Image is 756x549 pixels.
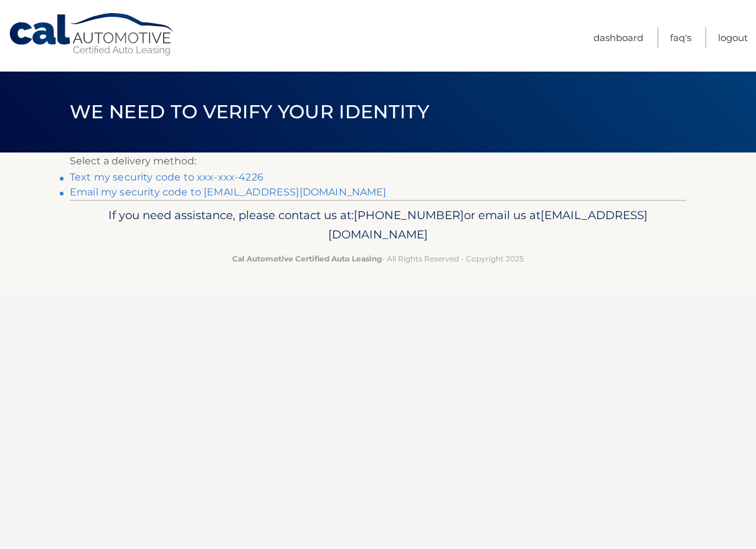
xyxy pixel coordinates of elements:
[232,254,382,263] strong: Cal Automotive Certified Auto Leasing
[70,100,429,123] span: We need to verify your identity
[593,27,643,48] a: Dashboard
[670,27,691,48] a: FAQ's
[70,186,387,198] a: Email my security code to [EMAIL_ADDRESS][DOMAIN_NAME]
[70,171,263,183] a: Text my security code to xxx-xxx-4226
[8,12,176,57] a: Cal Automotive
[70,152,686,170] p: Select a delivery method:
[78,205,678,245] p: If you need assistance, please contact us at: or email us at
[78,252,678,265] p: - All Rights Reserved - Copyright 2025
[354,208,464,222] span: [PHONE_NUMBER]
[718,27,748,48] a: Logout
